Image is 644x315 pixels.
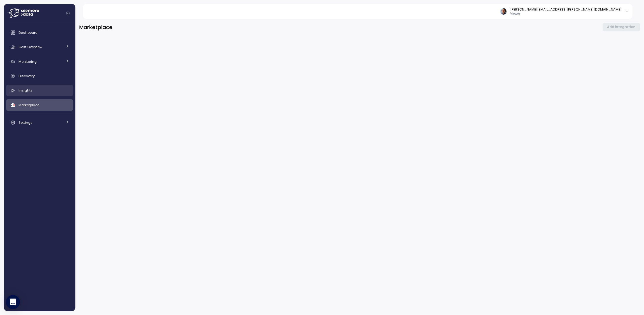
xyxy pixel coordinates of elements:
a: Settings [6,117,73,128]
button: Collapse navigation [64,11,72,16]
div: [PERSON_NAME][EMAIL_ADDRESS][PERSON_NAME][DOMAIN_NAME] [511,7,622,12]
span: Cost Overview [18,45,42,49]
p: Viewer [511,12,622,16]
span: Discovery [18,74,35,78]
a: Monitoring [6,56,73,67]
h3: Marketplace [79,23,112,31]
a: Dashboard [6,27,73,38]
span: Insights [18,88,33,93]
a: Cost Overview [6,41,73,53]
span: Dashboard [18,30,38,35]
a: Insights [6,85,73,96]
span: Monitoring [18,59,37,64]
a: Discovery [6,70,73,82]
button: Add integration [603,23,640,31]
span: Settings [18,120,33,125]
span: Add integration [607,23,635,31]
span: Marketplace [18,103,39,107]
a: Marketplace [6,99,73,111]
div: Open Intercom Messenger [6,295,20,309]
img: 517cfc7fb324b9dbcc48913ffab1ec07 [501,8,507,14]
